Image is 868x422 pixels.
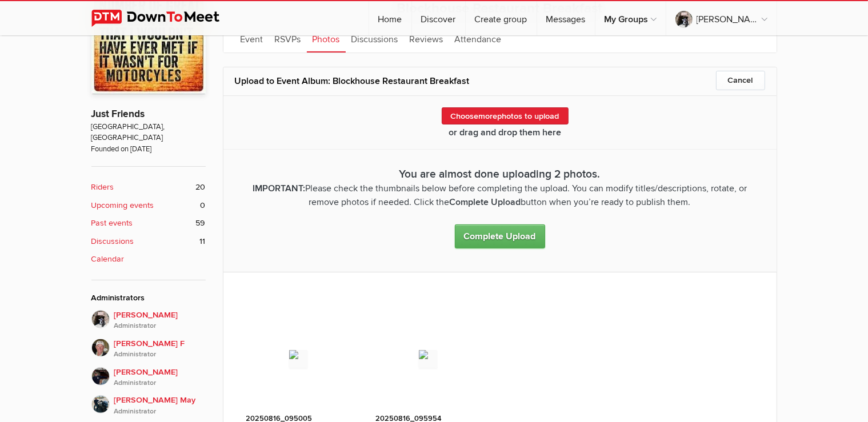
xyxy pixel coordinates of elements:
[466,1,537,35] a: Create group
[455,224,545,248] a: Complete Upload
[404,24,449,53] a: Reviews
[235,24,269,53] a: Event
[114,394,206,417] span: [PERSON_NAME] May
[196,181,206,194] span: 20
[450,196,521,208] b: Complete Upload
[412,1,465,35] a: Discover
[91,388,206,417] a: [PERSON_NAME] MayAdministrator
[307,24,346,53] a: Photos
[449,24,507,53] a: Attendance
[419,350,437,368] img: 20250816_095954.jpg
[114,337,206,360] span: [PERSON_NAME] F
[716,71,765,90] a: Cancel
[114,366,206,389] span: [PERSON_NAME]
[91,235,206,248] a: Discussions 11
[201,199,206,212] span: 0
[346,24,404,53] a: Discussions
[91,181,114,194] b: Riders
[246,182,754,230] p: Please check the thumbnails below before completing the upload. You can modify titles/description...
[114,378,206,388] i: Administrator
[114,349,206,360] i: Administrator
[537,1,595,35] a: Messages
[91,253,125,266] b: Calendar
[666,1,777,35] a: [PERSON_NAME]
[91,360,206,389] a: [PERSON_NAME]Administrator
[114,407,206,417] i: Administrator
[91,253,206,266] a: Calendar
[442,124,569,145] h4: or drag and drop them here
[369,1,411,35] a: Home
[91,339,110,357] img: Butch F
[442,107,569,124] a: Choosemorephotos to upload
[91,199,154,212] b: Upcoming events
[91,181,206,194] a: Riders 20
[91,10,237,27] img: DownToMeet
[91,367,110,385] img: Scott May
[91,310,110,328] img: John P
[91,217,133,230] b: Past events
[91,395,110,413] img: Barb May
[91,235,134,248] b: Discussions
[91,199,206,212] a: Upcoming events 0
[91,144,206,155] span: Founded on [DATE]
[91,108,145,120] a: Just Friends
[91,292,206,304] div: Administrators
[269,24,307,53] a: RSVPs
[114,321,206,331] i: Administrator
[114,309,206,332] span: [PERSON_NAME]
[479,111,498,121] span: more
[246,167,754,182] h4: You are almost done uploading 2 photos.
[91,332,206,360] a: [PERSON_NAME] FAdministrator
[289,350,307,368] img: 20250816_095005.jpg
[200,235,206,248] span: 11
[91,122,206,144] span: [GEOGRAPHIC_DATA], [GEOGRAPHIC_DATA]
[91,217,206,230] a: Past events 59
[253,183,305,194] b: IMPORTANT:
[235,67,765,95] h2: Upload to Event Album: Blockhouse Restaurant Breakfast
[595,1,666,35] a: My Groups
[196,217,206,230] span: 59
[91,310,206,332] a: [PERSON_NAME]Administrator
